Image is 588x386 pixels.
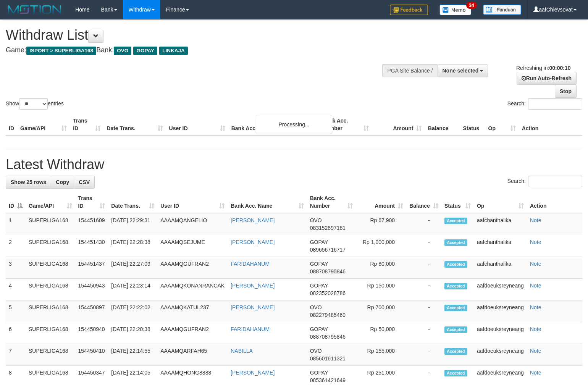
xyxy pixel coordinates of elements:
[310,355,346,362] span: Copy 085601611321 to clipboard
[474,322,527,344] td: aafdoeuksreyneang
[310,247,346,253] span: Copy 089656716717 to clipboard
[166,114,228,136] th: User ID
[231,261,270,267] a: FARIDAHANUM
[6,157,582,172] h1: Latest Withdraw
[19,98,48,110] select: Showentries
[103,114,166,136] th: Date Trans.
[406,257,441,279] td: -
[444,370,467,376] span: Accepted
[108,213,157,235] td: [DATE] 22:29:31
[6,27,384,43] h1: Withdraw List
[75,257,108,279] td: 154451437
[26,300,75,322] td: SUPERLIGA168
[56,179,69,185] span: Copy
[231,217,275,223] a: [PERSON_NAME]
[483,5,521,15] img: panduan.png
[6,344,26,366] td: 7
[310,225,346,231] span: Copy 083152697181 to clipboard
[406,235,441,257] td: -
[406,300,441,322] td: -
[516,65,570,71] span: Refreshing in:
[356,257,406,279] td: Rp 80,000
[26,257,75,279] td: SUPERLIGA168
[444,218,467,224] span: Accepted
[6,279,26,300] td: 4
[507,176,582,187] label: Search:
[441,191,474,213] th: Status: activate to sort column ascending
[75,191,108,213] th: Trans ID: activate to sort column ascending
[6,47,384,54] h4: Game: Bank:
[528,176,582,187] input: Search:
[474,235,527,257] td: aafchanthalika
[444,261,467,268] span: Accepted
[310,377,346,383] span: Copy 085361421649 to clipboard
[310,261,328,267] span: GOPAY
[159,47,188,55] span: LINKAJA
[356,191,406,213] th: Amount: activate to sort column ascending
[6,235,26,257] td: 2
[114,47,131,55] span: OVO
[231,239,275,245] a: [PERSON_NAME]
[438,64,488,77] button: None selected
[507,98,582,110] label: Search:
[6,300,26,322] td: 5
[157,235,228,257] td: AAAAMQSEJUME
[530,217,541,223] a: Note
[406,279,441,300] td: -
[26,47,96,55] span: ISPORT > SUPERLIGA168
[6,98,64,110] label: Show entries
[406,213,441,235] td: -
[460,114,485,136] th: Status
[356,235,406,257] td: Rp 1,000,000
[310,312,346,318] span: Copy 082279485469 to clipboard
[310,326,328,332] span: GOPAY
[26,322,75,344] td: SUPERLIGA168
[6,4,64,15] img: MOTION_logo.png
[26,235,75,257] td: SUPERLIGA168
[256,115,332,134] div: Processing...
[75,213,108,235] td: 154451609
[231,348,253,354] a: NABILLA
[474,344,527,366] td: aafdoeuksreyneang
[474,300,527,322] td: aafdoeuksreyneang
[75,235,108,257] td: 154451430
[406,344,441,366] td: -
[6,257,26,279] td: 3
[108,322,157,344] td: [DATE] 22:20:38
[26,344,75,366] td: SUPERLIGA168
[133,47,157,55] span: GOPAY
[108,300,157,322] td: [DATE] 22:22:02
[310,239,328,245] span: GOPAY
[26,191,75,213] th: Game/API: activate to sort column ascending
[6,191,26,213] th: ID: activate to sort column descending
[108,257,157,279] td: [DATE] 22:27:09
[444,326,467,333] span: Accepted
[356,213,406,235] td: Rp 67,900
[157,257,228,279] td: AAAAMQGUFRAN2
[527,191,582,213] th: Action
[519,114,582,136] th: Action
[26,213,75,235] td: SUPERLIGA168
[425,114,460,136] th: Balance
[474,213,527,235] td: aafchanthalika
[530,239,541,245] a: Note
[6,213,26,235] td: 1
[157,300,228,322] td: AAAAMQKATUL237
[466,2,477,9] span: 34
[231,304,275,310] a: [PERSON_NAME]
[474,191,527,213] th: Op: activate to sort column ascending
[530,326,541,332] a: Note
[356,344,406,366] td: Rp 155,000
[108,235,157,257] td: [DATE] 22:28:38
[157,213,228,235] td: AAAAMQANGELIO
[319,114,372,136] th: Bank Acc. Number
[474,279,527,300] td: aafdoeuksreyneang
[530,348,541,354] a: Note
[530,261,541,267] a: Note
[157,322,228,344] td: AAAAMQGUFRAN2
[6,322,26,344] td: 6
[517,72,577,85] a: Run Auto-Refresh
[17,114,70,136] th: Game/API
[74,176,95,189] a: CSV
[6,176,51,189] a: Show 25 rows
